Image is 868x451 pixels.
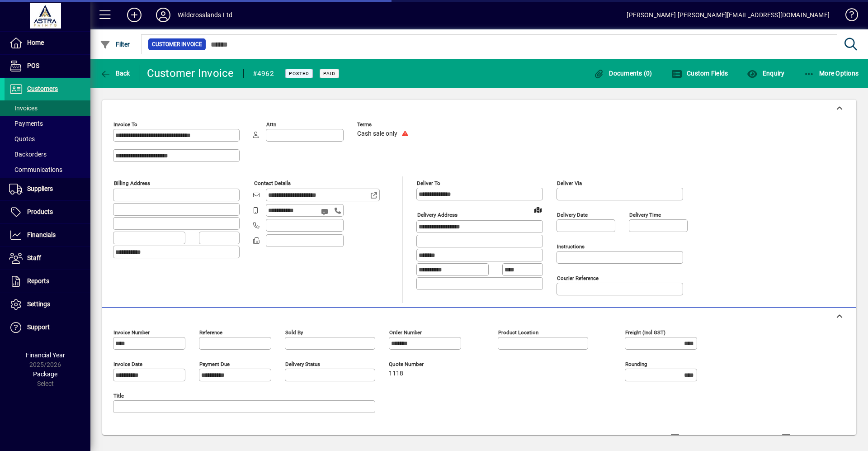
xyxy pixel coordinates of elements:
[629,212,661,218] mat-label: Delivery time
[557,275,599,281] mat-label: Courier Reference
[357,130,397,138] span: Cash sale only
[5,55,90,77] a: POS
[27,254,41,261] span: Staff
[802,65,861,81] button: More Options
[152,40,202,49] span: Customer Invoice
[100,41,130,48] span: Filter
[627,8,830,22] div: [PERSON_NAME] [PERSON_NAME][EMAIL_ADDRESS][DOMAIN_NAME]
[5,201,90,223] a: Products
[90,65,140,81] app-page-header-button: Back
[285,361,320,367] mat-label: Delivery status
[557,212,588,218] mat-label: Delivery date
[5,293,90,316] a: Settings
[9,120,43,127] span: Payments
[793,433,845,442] label: Show Cost/Profit
[266,121,276,128] mat-label: Attn
[27,85,58,92] span: Customers
[5,270,90,293] a: Reports
[625,361,647,367] mat-label: Rounding
[113,361,142,367] mat-label: Invoice date
[625,329,665,336] mat-label: Freight (incl GST)
[5,224,90,247] a: Financials
[27,185,53,192] span: Suppliers
[389,370,403,377] span: 1118
[147,66,234,81] div: Customer Invoice
[5,32,90,54] a: Home
[289,71,309,76] span: Posted
[498,329,538,336] mat-label: Product location
[285,329,303,336] mat-label: Sold by
[323,71,335,76] span: Paid
[9,166,62,173] span: Communications
[33,370,57,378] span: Package
[5,147,90,162] a: Backorders
[27,62,39,69] span: POS
[9,135,35,142] span: Quotes
[5,316,90,339] a: Support
[100,70,130,77] span: Back
[113,393,124,399] mat-label: Title
[804,70,859,77] span: More Options
[120,7,149,23] button: Add
[681,433,766,442] label: Show Line Volumes/Weights
[5,178,90,200] a: Suppliers
[747,70,784,77] span: Enquiry
[5,162,90,177] a: Communications
[671,70,728,77] span: Custom Fields
[27,39,44,46] span: Home
[389,329,422,336] mat-label: Order number
[531,202,545,217] a: View on map
[149,7,178,23] button: Profile
[199,329,222,336] mat-label: Reference
[5,247,90,270] a: Staff
[27,300,50,308] span: Settings
[27,277,49,285] span: Reports
[98,36,132,52] button: Filter
[27,208,53,215] span: Products
[9,151,47,158] span: Backorders
[5,131,90,147] a: Quotes
[27,231,56,238] span: Financials
[98,65,132,81] button: Back
[594,70,652,77] span: Documents (0)
[315,201,336,223] button: Send SMS
[5,116,90,131] a: Payments
[253,66,274,81] div: #4962
[113,329,150,336] mat-label: Invoice number
[357,122,411,128] span: Terms
[557,180,582,186] mat-label: Deliver via
[669,65,731,81] button: Custom Fields
[27,323,50,331] span: Support
[113,121,137,128] mat-label: Invoice To
[745,65,787,81] button: Enquiry
[26,351,65,359] span: Financial Year
[557,243,585,250] mat-label: Instructions
[389,361,443,367] span: Quote number
[417,180,440,186] mat-label: Deliver To
[199,361,230,367] mat-label: Payment due
[5,100,90,116] a: Invoices
[9,104,38,112] span: Invoices
[839,2,857,31] a: Knowledge Base
[178,8,232,22] div: Wildcrosslands Ltd
[591,65,655,81] button: Documents (0)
